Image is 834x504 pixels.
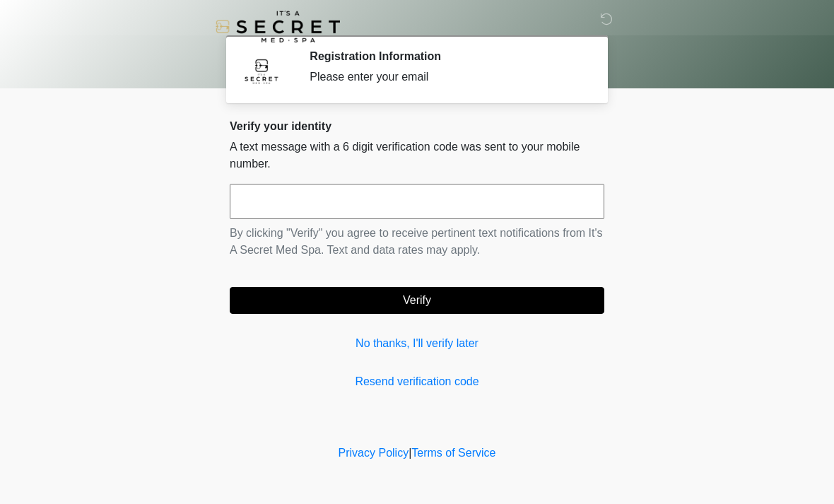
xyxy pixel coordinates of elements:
[310,69,583,86] div: Please enter your email
[240,49,283,92] img: Agent Avatar
[411,447,495,459] a: Terms of Service
[230,119,604,133] h2: Verify your identity
[230,373,604,390] a: Resend verification code
[230,225,604,259] p: By clicking "Verify" you agree to receive pertinent text notifications from It's A Secret Med Spa...
[310,49,583,63] h2: Registration Information
[230,335,604,352] a: No thanks, I'll verify later
[230,139,604,172] p: A text message with a 6 digit verification code was sent to your mobile number.
[339,447,409,459] a: Privacy Policy
[230,287,604,314] button: Verify
[409,447,411,459] a: |
[216,11,340,42] img: It's A Secret Med Spa Logo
